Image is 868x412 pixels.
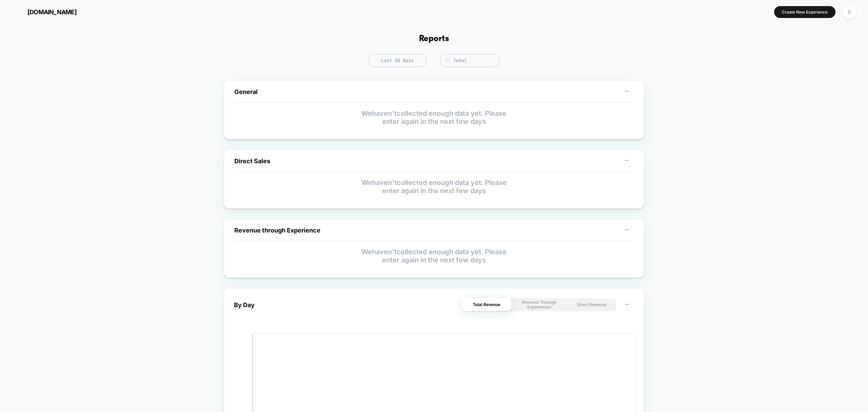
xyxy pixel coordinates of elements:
div: D [843,5,856,19]
p: We haven't collected enough data yet. Please enter again in the next few days [234,179,634,195]
button: Create New Experience [774,6,835,18]
p: We haven't collected enough data yet. Please enter again in the next few days [234,109,634,126]
tspan: $ [446,59,448,62]
span: Direct Sales [234,157,270,165]
span: General [234,88,258,95]
button: Direct Revenue [567,298,616,311]
h1: Reports [419,34,449,44]
button: Revenue Through Experiences [515,298,564,311]
button: Total Revenue [462,298,511,311]
p: We haven't collected enough data yet. Please enter again in the next few days [234,248,634,264]
div: By Day [234,301,255,308]
span: Revenue through Experience [234,227,320,234]
span: Last 30 Days [369,54,427,67]
button: D [841,5,858,19]
div: Total [453,58,496,63]
button: [DOMAIN_NAME] [10,6,79,17]
span: [DOMAIN_NAME] [27,8,77,16]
